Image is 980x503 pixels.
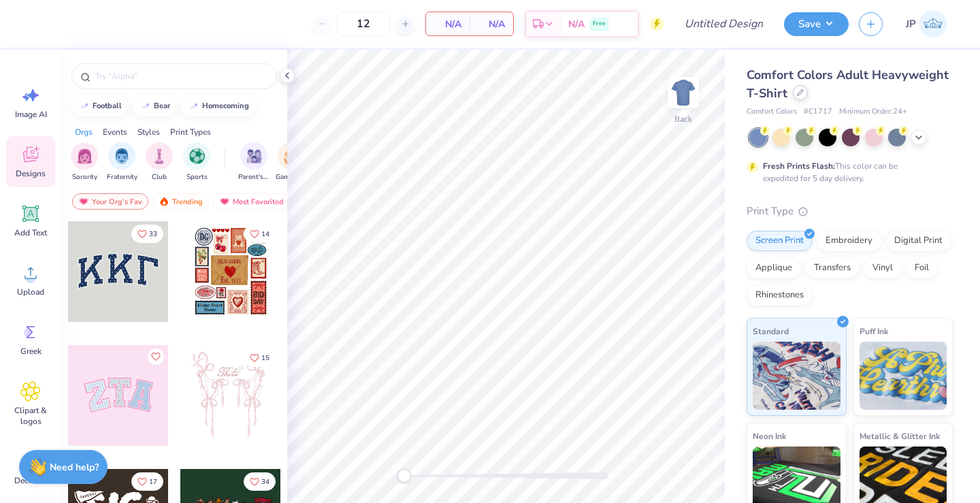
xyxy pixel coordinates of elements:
[152,172,167,182] span: Club
[131,472,163,491] button: Like
[71,142,98,182] button: filter button
[93,102,122,110] div: football
[14,227,47,238] span: Add Text
[276,172,307,182] span: Game Day
[568,17,585,31] span: N/A
[860,429,940,443] span: Metallic & Glitter Ink
[919,10,947,37] img: Jade Paneduro
[181,96,255,116] button: homecoming
[244,225,276,243] button: Like
[79,102,90,110] img: trend_line.gif
[276,142,307,182] button: filter button
[170,126,211,138] div: Print Types
[478,17,505,31] span: N/A
[906,258,938,278] div: Foil
[154,102,170,110] div: bear
[763,161,835,172] strong: Fresh Prints Flash:
[8,405,53,427] span: Clipart & logos
[152,148,167,164] img: Club Image
[674,113,692,125] div: Back
[246,148,262,164] img: Parent's Weekend Image
[219,197,230,206] img: most_fav.gif
[131,225,163,243] button: Like
[284,148,299,164] img: Game Day Image
[94,69,268,83] input: Try "Alpha"
[148,348,164,365] button: Like
[805,258,860,278] div: Transfers
[140,102,151,110] img: trend_line.gif
[747,231,813,251] div: Screen Print
[152,193,209,210] div: Trending
[17,287,44,297] span: Upload
[77,148,93,164] img: Sorority Image
[753,342,840,410] img: Standard
[885,231,951,251] div: Digital Print
[238,142,269,182] button: filter button
[107,142,137,182] div: filter for Fraternity
[753,429,786,443] span: Neon Ink
[72,193,148,210] div: Your Org's Fav
[674,10,774,37] input: Untitled Design
[261,478,269,485] span: 34
[159,197,169,206] img: trending.gif
[107,172,137,182] span: Fraternity
[670,79,697,106] img: Back
[747,67,949,101] span: Comfort Colors Adult Heavyweight T-Shirt
[804,106,832,118] span: # C1717
[753,324,789,338] span: Standard
[434,17,461,31] span: N/A
[900,10,953,37] a: JP
[747,285,813,306] div: Rhinestones
[763,160,930,184] div: This color can be expedited for 5 day delivery.
[906,16,916,32] span: JP
[114,148,129,164] img: Fraternity Image
[186,172,208,182] span: Sports
[50,461,99,474] strong: Need help?
[146,142,173,182] button: filter button
[146,142,173,182] div: filter for Club
[183,142,210,182] button: filter button
[20,346,42,357] span: Greek
[16,168,46,179] span: Designs
[261,231,269,238] span: 14
[133,96,176,116] button: bear
[71,96,128,116] button: football
[864,258,902,278] div: Vinyl
[107,142,137,182] button: filter button
[337,12,390,36] input: – –
[71,142,98,182] div: filter for Sorority
[103,126,127,138] div: Events
[397,469,411,483] div: Accessibility label
[189,102,199,110] img: trend_line.gif
[784,12,849,36] button: Save
[14,475,47,486] span: Decorate
[860,324,888,338] span: Puff Ink
[244,472,276,491] button: Like
[149,478,157,485] span: 17
[817,231,881,251] div: Embroidery
[137,126,160,138] div: Styles
[213,193,290,210] div: Most Favorited
[189,148,205,164] img: Sports Image
[183,142,210,182] div: filter for Sports
[593,19,606,29] span: Free
[78,197,89,206] img: most_fav.gif
[747,106,797,118] span: Comfort Colors
[238,172,269,182] span: Parent's Weekend
[202,102,249,110] div: homecoming
[75,126,93,138] div: Orgs
[276,142,307,182] div: filter for Game Day
[149,231,157,238] span: 33
[747,258,801,278] div: Applique
[15,109,47,120] span: Image AI
[839,106,907,118] span: Minimum Order: 24 +
[747,204,953,219] div: Print Type
[244,348,276,367] button: Like
[261,355,269,361] span: 15
[860,342,947,410] img: Puff Ink
[238,142,269,182] div: filter for Parent's Weekend
[72,172,97,182] span: Sorority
